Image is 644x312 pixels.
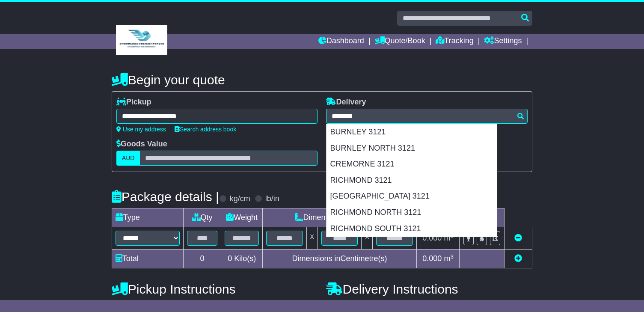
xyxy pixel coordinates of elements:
div: RICHMOND 3121 [326,172,497,189]
h4: Package details | [112,190,219,204]
td: Weight [221,208,263,227]
a: Dashboard [318,34,364,49]
td: Kilo(s) [221,250,263,268]
div: [GEOGRAPHIC_DATA] 3121 [326,188,497,205]
label: Delivery [326,98,366,107]
div: BURNLEY 3121 [326,124,497,140]
span: 0.000 [422,254,442,263]
td: Dimensions in Centimetre(s) [263,250,417,268]
span: m [444,254,454,263]
label: lb/in [265,194,279,204]
td: Qty [183,208,221,227]
a: Quote/Book [375,34,425,49]
a: Tracking [436,34,473,49]
div: CREMORNE 3121 [326,156,497,172]
a: Search address book [175,126,236,133]
label: Pickup [116,98,151,107]
span: 0.000 [422,234,442,242]
h4: Delivery Instructions [326,282,532,296]
label: AUD [116,151,140,166]
td: x [306,227,318,250]
td: Dimensions (L x W x H) [263,208,417,227]
span: 0 [228,254,232,263]
a: Settings [484,34,522,49]
label: Goods Value [116,140,167,149]
td: 0 [183,250,221,268]
a: Remove this item [514,234,522,242]
a: Add new item [514,254,522,263]
typeahead: Please provide city [326,109,528,124]
a: Use my address [116,126,166,133]
span: m [444,234,454,242]
sup: 3 [450,233,454,239]
td: Total [112,250,183,268]
div: RICHMOND NORTH 3121 [326,205,497,221]
label: kg/cm [230,194,250,204]
h4: Pickup Instructions [112,282,318,296]
td: Type [112,208,183,227]
td: x [362,227,373,250]
div: BURNLEY NORTH 3121 [326,140,497,157]
div: RICHMOND SOUTH 3121 [326,221,497,237]
sup: 3 [450,253,454,260]
h4: Begin your quote [112,73,532,87]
